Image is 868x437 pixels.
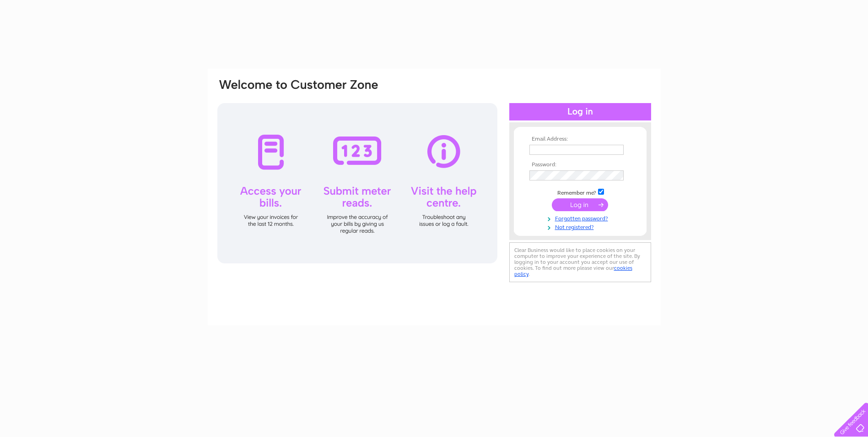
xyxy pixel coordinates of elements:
[527,162,633,168] th: Password:
[527,187,633,197] td: Remember me?
[529,213,633,222] a: Forgotten password?
[509,242,651,282] div: Clear Business would like to place cookies on your computer to improve your experience of the sit...
[529,222,633,231] a: Not registered?
[514,265,632,277] a: cookies policy
[527,136,633,142] th: Email Address:
[552,198,608,211] input: Submit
